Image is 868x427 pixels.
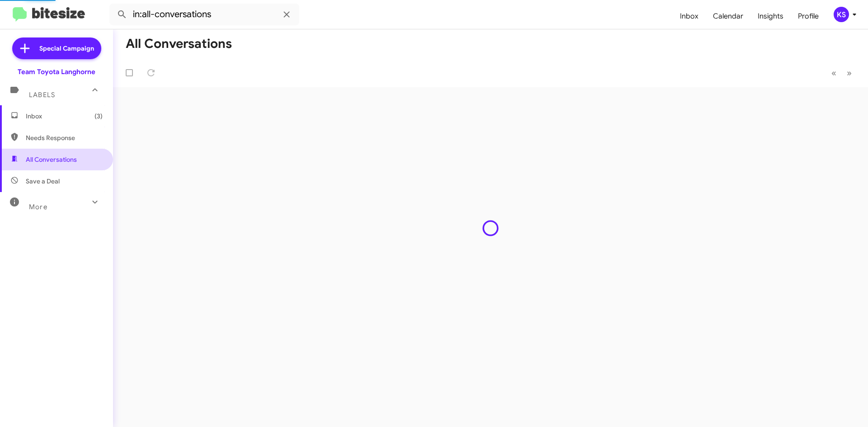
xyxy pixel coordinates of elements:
span: Needs Response [26,133,103,142]
input: Search [109,4,299,25]
a: Profile [791,3,826,29]
span: Special Campaign [39,44,94,53]
button: Next [841,64,857,82]
button: KS [826,7,858,22]
button: Previous [826,64,842,82]
a: Inbox [673,3,706,29]
span: Inbox [26,112,103,121]
a: Special Campaign [12,38,101,59]
span: More [29,203,47,211]
span: All Conversations [26,155,77,164]
span: Save a Deal [26,177,60,186]
a: Insights [750,3,791,29]
span: (3) [94,112,103,121]
div: KS [834,7,849,22]
a: Calendar [706,3,750,29]
span: Labels [29,91,55,99]
h1: All Conversations [126,37,232,51]
nav: Page navigation example [826,64,857,82]
span: « [831,67,836,79]
span: » [847,67,852,79]
div: Team Toyota Langhorne [18,67,95,76]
